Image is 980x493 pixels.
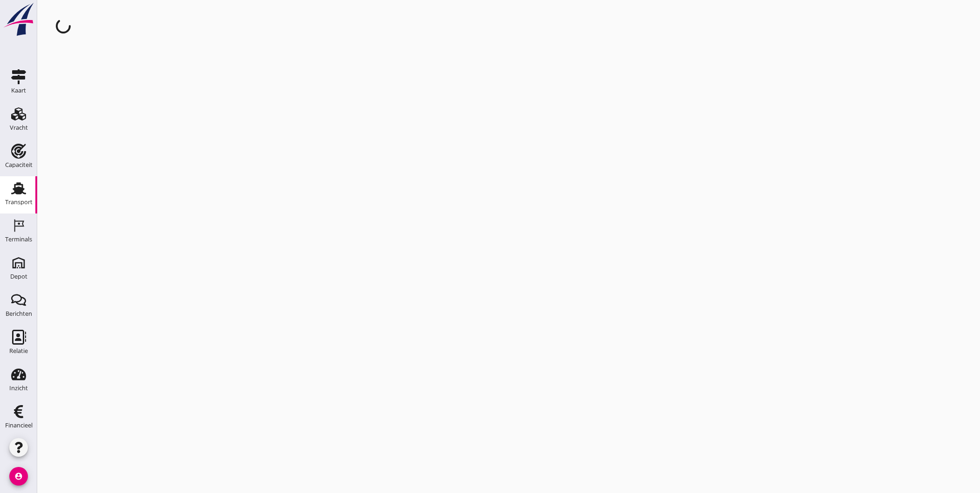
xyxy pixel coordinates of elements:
[10,273,27,280] div: Depot
[5,422,33,428] div: Financieel
[5,162,33,168] div: Capaciteit
[9,467,28,486] i: account_circle
[5,236,32,242] div: Terminals
[10,125,28,131] div: Vracht
[9,385,28,391] div: Inzicht
[6,311,32,317] div: Berichten
[9,348,28,354] div: Relatie
[2,2,35,37] img: logo-small.a267ee39.svg
[11,87,26,93] div: Kaart
[5,199,33,205] div: Transport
